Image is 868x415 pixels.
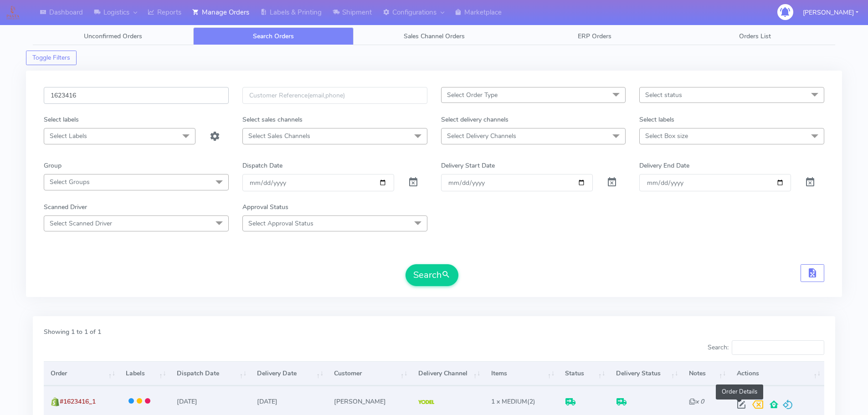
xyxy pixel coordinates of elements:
[491,397,527,406] span: 1 x MEDIUM
[253,32,294,41] span: Search Orders
[639,115,674,124] label: Select labels
[248,132,310,140] span: Select Sales Channels
[447,132,516,140] span: Select Delivery Channels
[119,361,169,386] th: Labels: activate to sort column ascending
[729,361,824,386] th: Actions: activate to sort column ascending
[441,115,508,124] label: Select delivery channels
[242,161,282,170] label: Dispatch Date
[26,51,77,65] button: Toggle Filters
[708,340,824,355] label: Search:
[404,32,465,41] span: Sales Channel Orders
[44,115,79,124] label: Select labels
[639,161,689,170] label: Delivery End Date
[411,361,484,386] th: Delivery Channel: activate to sort column ascending
[44,87,229,104] input: Order Id
[44,161,62,170] label: Group
[60,397,96,406] span: #1623416_1
[447,91,498,99] span: Select Order Type
[484,361,558,386] th: Items: activate to sort column ascending
[248,219,313,228] span: Select Approval Status
[50,219,112,228] span: Select Scanned Driver
[732,340,824,355] input: Search:
[84,32,142,41] span: Unconfirmed Orders
[609,361,682,386] th: Delivery Status: activate to sort column ascending
[578,32,611,41] span: ERP Orders
[418,400,434,405] img: Yodel
[491,397,535,406] span: (2)
[50,178,90,186] span: Select Groups
[796,3,865,22] button: [PERSON_NAME]
[689,397,704,406] i: x 0
[242,202,288,212] label: Approval Status
[242,115,303,124] label: Select sales channels
[44,202,87,212] label: Scanned Driver
[250,361,327,386] th: Delivery Date: activate to sort column ascending
[406,264,458,286] button: Search
[645,91,682,99] span: Select status
[170,361,251,386] th: Dispatch Date: activate to sort column ascending
[739,32,771,41] span: Orders List
[44,361,119,386] th: Order: activate to sort column ascending
[682,361,729,386] th: Notes: activate to sort column ascending
[441,161,495,170] label: Delivery Start Date
[242,87,427,104] input: Customer Reference(email,phone)
[51,397,60,406] img: shopify.png
[33,27,835,45] ul: Tabs
[50,132,87,140] span: Select Labels
[558,361,609,386] th: Status: activate to sort column ascending
[327,361,411,386] th: Customer: activate to sort column ascending
[44,327,101,337] label: Showing 1 to 1 of 1
[645,132,688,140] span: Select Box size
